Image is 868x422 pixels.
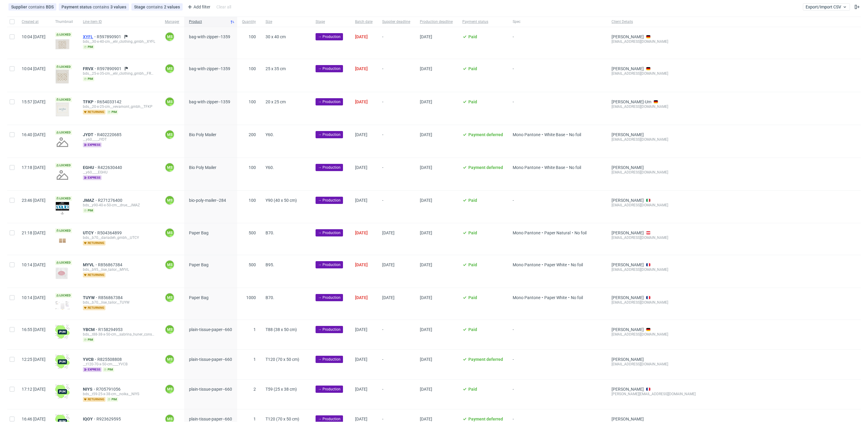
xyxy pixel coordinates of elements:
span: Locked [55,97,72,102]
span: contains [28,5,46,9]
span: Locked [55,163,72,168]
span: T120 (70 x 50 cm) [266,357,299,362]
span: 100 [249,99,256,104]
span: [DATE] [355,34,368,39]
span: 17:12 [DATE] [22,387,46,392]
span: Mono Pantone [513,165,540,170]
span: Production deadline [420,19,453,24]
span: → Production [318,132,341,137]
span: [DATE] [382,262,395,267]
span: contains [146,5,164,9]
span: • [565,165,569,170]
span: [DATE] [420,387,432,392]
span: • [567,262,571,267]
span: Paid [468,262,477,267]
span: [DATE] [420,198,432,203]
figcaption: MS [165,130,174,139]
img: no_design.png [55,168,70,182]
span: express [83,142,102,147]
div: bds__t88-38-x-50-cm__sabrina_huner_consultung__YBCM [83,332,155,337]
a: TFKP [83,99,97,104]
span: • [540,132,544,137]
span: Paid [468,99,477,104]
a: [PERSON_NAME] [612,198,644,203]
a: IQOY [83,417,96,421]
span: [DATE] [355,165,367,170]
a: R705791056 [96,387,122,392]
span: Bio Poly Mailer [189,132,216,137]
span: 10:04 [DATE] [22,66,46,71]
div: Clear all [215,3,232,11]
span: Payment status [61,5,93,9]
span: [DATE] [420,34,432,39]
a: [PERSON_NAME]-Um [612,99,651,104]
span: Paid [468,230,477,235]
span: - [382,387,410,402]
span: Manager [165,19,179,24]
div: [EMAIL_ADDRESS][DOMAIN_NAME] [612,300,723,305]
span: plain-tissue-paper--660 [189,387,232,392]
span: R923629595 [96,417,122,421]
img: version_two_editor_design [55,69,70,84]
div: bds__b95__lise_tailor__MYVL [83,267,155,272]
span: 100 [249,34,256,39]
span: Paper Natural [544,230,571,235]
span: returning [83,241,105,245]
span: No foil [571,295,583,300]
span: 200 [249,132,256,137]
a: NIYS [83,387,96,392]
span: - [513,198,602,215]
img: wHgJFi1I6lmhQAAAABJRU5ErkJggg== [55,384,70,399]
span: Batch date [355,19,373,24]
span: bag-with-zipper--1359 [189,99,230,104]
figcaption: MS [165,163,174,172]
span: Payment deferred [468,132,503,137]
span: 10:04 [DATE] [22,34,46,39]
span: Created at [22,19,46,24]
span: - [513,357,602,372]
span: Locked [55,228,72,233]
span: 12:25 [DATE] [22,357,46,362]
span: [DATE] [420,230,432,235]
a: R856867384 [98,295,124,300]
span: Export/Import CSV [806,5,847,9]
span: • [571,230,574,235]
span: B70. [266,230,274,235]
span: express [83,367,102,372]
span: No foil [569,132,581,137]
span: 25 x 35 cm [266,66,286,71]
span: Mono Pantone [513,132,540,137]
span: → Production [318,99,341,105]
span: [DATE] [355,387,367,392]
span: bag-with-zipper--1359 [189,34,230,39]
span: [DATE] [382,230,395,235]
span: Stage [316,19,345,24]
a: UTCY [83,230,97,235]
span: Y60. [266,165,274,170]
span: [DATE] [355,262,368,267]
span: Line item ID [83,19,155,24]
span: 15:57 [DATE] [22,99,46,104]
div: bds__20-x-25-cm__vevamont_gmbh__TFKP [83,104,155,109]
span: bag-with-zipper--1359 [189,66,230,71]
figcaption: MS [165,98,174,106]
span: 1 [253,327,256,332]
span: [DATE] [420,327,432,332]
span: pim [83,337,94,342]
span: Paper Bag [189,230,209,235]
a: [PERSON_NAME] [612,165,644,170]
span: Spec [513,19,602,24]
span: plain-tissue-paper--660 [189,357,232,362]
span: R825508808 [97,357,123,362]
span: No foil [574,230,587,235]
figcaption: MS [165,33,174,41]
a: YBCM [83,327,98,332]
span: → Production [318,386,341,392]
span: Paid [468,34,477,39]
span: XYFL [83,34,97,39]
span: 100 [249,165,256,170]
